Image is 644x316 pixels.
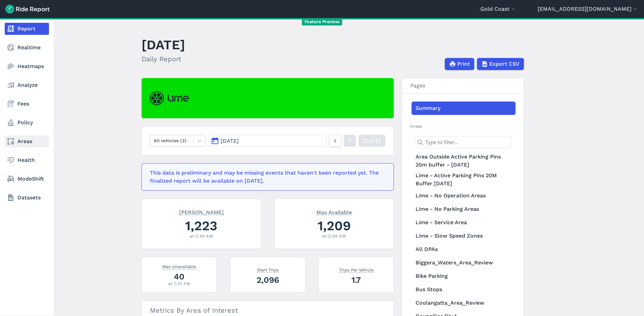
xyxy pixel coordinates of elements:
[5,5,50,13] img: Ride Report
[316,208,352,215] span: Max Available
[412,229,516,243] a: Lime - Slow Speed Zones
[538,5,639,13] button: [EMAIL_ADDRESS][DOMAIN_NAME]
[5,79,49,91] a: Analyze
[402,78,524,93] h3: Pages
[283,233,385,239] div: at 2:54 AM
[480,5,517,13] button: Gold Coast
[414,136,512,148] input: Type to filter...
[410,123,516,129] h2: Areas
[142,36,185,54] h1: [DATE]
[150,280,208,287] div: at 7:01 PM
[412,202,516,216] a: Lime - No Parking Areas
[257,266,279,273] span: Start Trips
[359,135,385,147] a: [DATE]
[412,216,516,229] a: Lime - Service Area
[412,256,516,269] a: Biggera_Waters_Area_Review
[5,135,49,147] a: Areas
[5,42,49,54] a: Realtime
[5,98,49,110] a: Fees
[5,154,49,166] a: Health
[150,233,253,239] div: at 2:54 AM
[283,216,385,235] div: 1,209
[150,271,208,282] div: 40
[5,192,49,204] a: Datasets
[457,60,470,68] span: Print
[412,102,516,115] a: Summary
[221,138,239,144] span: [DATE]
[412,283,516,296] a: Bus Stops
[150,216,253,235] div: 1,223
[412,269,516,283] a: Bike Parking
[142,54,185,64] h2: Daily Report
[179,208,224,215] span: [PERSON_NAME]
[445,58,474,70] button: Print
[339,266,374,273] span: Trips Per Vehicle
[302,18,342,25] span: Feature Preview
[5,60,49,72] a: Heatmaps
[412,243,516,256] a: All DPAs
[238,274,297,286] div: 2,096
[477,58,524,70] button: Export CSV
[327,274,385,286] div: 1.7
[5,23,49,35] a: Report
[162,263,196,269] span: Max Unavailable
[412,189,516,202] a: Lime - No Operation Areas
[412,296,516,310] a: Coolangatta_Area_Review
[489,60,520,68] span: Export CSV
[150,169,381,185] div: This data is preliminary and may be missing events that haven't been reported yet. The finalized ...
[208,135,326,147] button: [DATE]
[150,91,189,105] img: Lime
[5,117,49,129] a: Policy
[412,151,516,170] a: Area Outside Active Parking Pins 20m buffer - [DATE]
[412,170,516,189] a: Lime - Active Parking Pins 20M Buffer [DATE]
[5,173,49,185] a: ModeShift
